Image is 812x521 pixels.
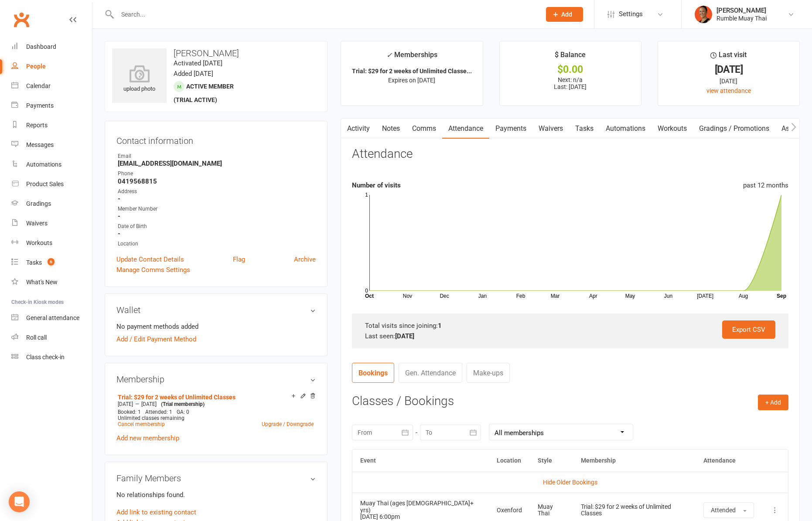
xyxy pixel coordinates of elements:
div: Muay Thai (ages [DEMOGRAPHIC_DATA]+ yrs) [360,500,481,514]
strong: - [118,212,316,220]
div: Roll call [26,334,47,341]
a: Gradings / Promotions [693,119,775,139]
h3: Classes / Bookings [352,395,788,408]
div: upload photo [112,65,167,94]
a: Messages [11,135,92,155]
a: Payments [11,96,92,116]
span: Unlimited classes remaining [118,415,184,421]
div: $ Balance [555,49,586,65]
a: General attendance kiosk mode [11,308,92,328]
div: Waivers [26,220,48,227]
a: Update Contact Details [116,254,184,265]
a: Add / Edit Payment Method [116,334,196,344]
span: [DATE] [141,401,157,407]
span: GA: 0 [177,409,189,415]
div: Trial: $29 for 2 weeks of Unlimited Classes [581,504,688,517]
h3: Contact information [116,133,316,146]
span: [DATE] [118,401,133,407]
div: Address [118,187,316,196]
a: Bookings [352,363,394,383]
time: Added [DATE] [174,70,213,78]
button: + Add [758,395,788,410]
a: Gradings [11,194,92,214]
a: Tasks 6 [11,253,92,272]
div: $0.00 [508,65,633,74]
a: Clubworx [10,9,32,31]
img: thumb_image1722232694.png [695,6,712,23]
div: Last visit [710,49,747,65]
strong: - [118,230,316,238]
th: Event [352,449,489,472]
strong: - [118,195,316,203]
div: Class check-in [26,354,65,361]
strong: 0419568815 [118,177,316,185]
div: Rumble Muay Thai [716,14,767,22]
div: Automations [26,161,61,168]
input: Search... [115,8,535,20]
a: Tasks [569,119,600,139]
div: What's New [26,279,58,286]
span: Settings [619,4,643,24]
a: Export CSV [722,320,775,339]
span: 6 [48,258,55,266]
p: Next: n/a Last: [DATE] [508,76,633,90]
div: Oxenford [497,507,522,514]
span: Add [561,11,572,18]
button: Attended [703,502,754,518]
a: Cancel membership [118,421,165,427]
a: People [11,57,92,76]
div: Phone [118,170,316,178]
a: Class kiosk mode [11,347,92,367]
a: Attendance [442,119,489,139]
strong: 1 [438,322,442,330]
div: [DATE] [666,76,792,86]
div: Last seen: [365,331,775,341]
a: Workouts [11,233,92,253]
a: Gen. Attendance [399,363,462,383]
div: Calendar [26,82,51,89]
strong: Trial: $29 for 2 weeks of Unlimited Classe... [352,68,472,75]
li: No payment methods added [116,321,316,332]
div: Payments [26,102,54,109]
time: Activated [DATE] [174,59,222,67]
a: What's New [11,272,92,292]
h3: [PERSON_NAME] [112,48,320,58]
a: Add new membership [116,434,179,442]
span: Active member (trial active) [174,83,234,103]
div: Member Number [118,205,316,213]
a: Dashboard [11,37,92,57]
button: Add [546,7,583,22]
span: Attended [711,507,736,514]
th: Membership [573,449,696,472]
h3: Attendance [352,147,413,161]
strong: [DATE] [395,332,414,340]
div: General attendance [26,314,79,321]
a: Product Sales [11,174,92,194]
div: Memberships [386,49,437,65]
i: ✓ [386,51,392,59]
a: Workouts [652,119,693,139]
div: Tasks [26,259,42,266]
a: Calendar [11,76,92,96]
div: Product Sales [26,180,64,187]
a: Waivers [11,214,92,233]
h3: Wallet [116,305,316,315]
div: Email [118,152,316,160]
h3: Family Members [116,473,316,483]
a: Make-ups [467,363,510,383]
a: Flag [233,254,245,265]
div: Dashboard [26,43,56,50]
th: Location [489,449,530,472]
span: (Trial membership) [161,401,205,407]
a: Upgrade / Downgrade [262,421,314,427]
p: No relationships found. [116,490,316,500]
a: Notes [376,119,406,139]
a: Activity [341,119,376,139]
a: Comms [406,119,442,139]
div: Workouts [26,239,52,246]
a: Automations [11,155,92,174]
div: Gradings [26,200,51,207]
div: Open Intercom Messenger [9,491,30,512]
th: Style [530,449,573,472]
a: Payments [489,119,532,139]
